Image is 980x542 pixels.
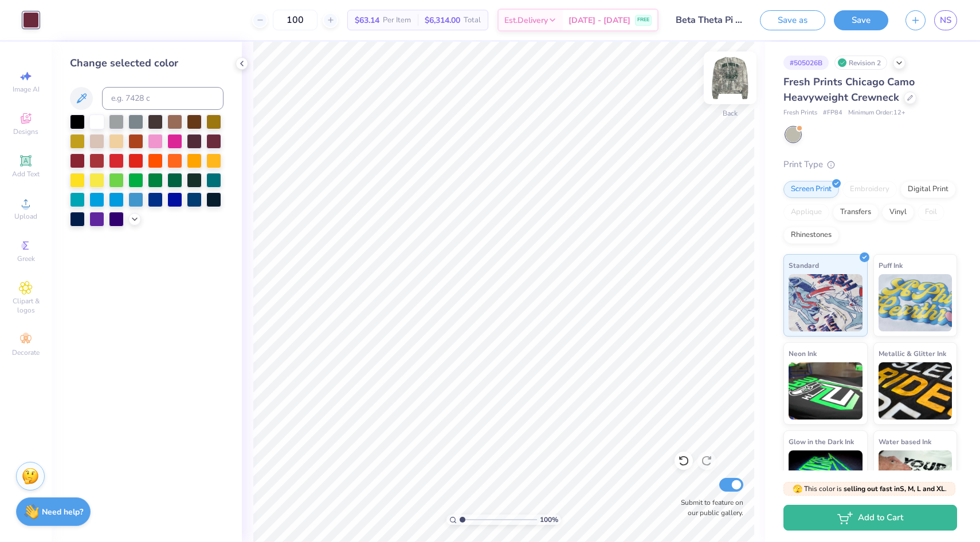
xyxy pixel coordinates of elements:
button: Save [834,10,888,30]
div: Revision 2 [834,56,887,70]
span: Neon Ink [789,347,817,359]
button: Save as [760,10,825,30]
span: $6,314.00 [425,14,460,26]
div: Transfers [833,204,879,221]
span: FREE [637,16,649,24]
span: 🫣 [793,484,802,494]
span: Designs [13,127,38,136]
div: Back [723,108,738,118]
span: Est. Delivery [504,14,548,26]
span: Greek [17,254,35,263]
input: – – [273,10,317,30]
span: Glow in the Dark Ink [789,436,854,448]
span: 100 % [540,515,558,525]
span: Water based Ink [879,436,931,448]
img: Metallic & Glitter Ink [879,362,952,420]
span: NS [940,14,951,27]
span: Upload [14,212,37,221]
div: # 505026B [783,56,829,70]
input: e.g. 7428 c [102,87,224,110]
span: This color is . [793,484,947,494]
label: Submit to feature on our public gallery. [675,497,743,518]
span: $63.14 [355,14,379,26]
button: Add to Cart [783,505,957,531]
div: Foil [918,204,944,221]
span: Minimum Order: 12 + [848,108,905,118]
span: Add Text [12,169,40,179]
div: Screen Print [783,181,839,198]
span: Decorate [12,348,40,357]
img: Glow in the Dark Ink [789,450,863,508]
span: Standard [789,259,819,271]
span: # FP84 [823,108,842,118]
div: Embroidery [842,181,897,198]
span: Metallic & Glitter Ink [879,347,946,359]
div: Vinyl [882,204,914,221]
span: Per Item [383,14,411,26]
a: NS [934,10,957,30]
div: Change selected color [70,56,224,71]
img: Water based Ink [879,450,952,508]
div: Applique [783,204,829,221]
div: Digital Print [900,181,956,198]
img: Neon Ink [789,362,863,420]
img: Puff Ink [879,274,952,331]
span: [DATE] - [DATE] [569,14,630,26]
span: Fresh Prints [783,108,817,118]
input: Untitled Design [667,9,751,31]
img: Back [707,55,753,101]
div: Print Type [783,158,957,171]
div: Rhinestones [783,227,839,244]
img: Standard [789,274,863,331]
span: Clipart & logos [6,296,46,315]
span: Puff Ink [879,259,903,271]
span: Total [464,14,481,26]
strong: Need help? [42,507,83,517]
span: Fresh Prints Chicago Camo Heavyweight Crewneck [783,75,915,104]
strong: selling out fast in S, M, L and XL [844,484,945,493]
span: Image AI [13,85,40,94]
